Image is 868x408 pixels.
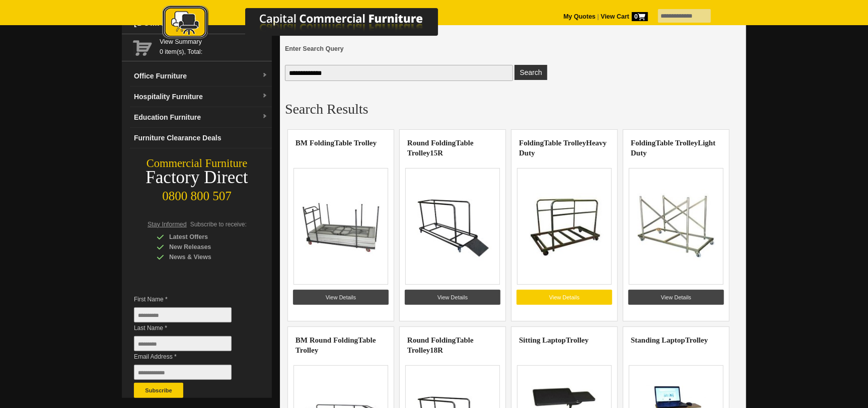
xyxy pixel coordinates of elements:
[407,139,474,157] a: Round FoldingTable Trolley15R
[262,114,268,120] img: dropdown
[262,72,268,78] img: dropdown
[285,44,741,54] span: Enter Search Query
[515,65,547,80] button: Enter Search Query
[122,184,272,203] div: 0800 800 507
[134,5,487,45] a: Capital Commercial Furniture Logo
[656,139,698,147] highlight: Table Trolley
[601,13,648,20] strong: View Cart
[631,336,708,344] a: Standing LaptopTrolley
[285,65,513,81] input: Enter Search Query
[134,352,247,362] span: Email Address *
[519,139,607,157] a: FoldingTable TrolleyHeavy Duty
[334,139,377,147] highlight: Table Trolley
[130,107,272,128] a: Education Furnituredropdown
[685,336,708,344] highlight: Trolley
[293,290,389,305] a: View Details
[130,66,272,87] a: Office Furnituredropdown
[296,336,376,354] a: BM Round FoldingTable Trolley
[285,102,741,117] h2: Search Results
[157,242,252,252] div: New Releases
[122,156,272,171] div: Commercial Furniture
[134,323,247,333] span: Last Name *
[296,139,377,147] a: BM FoldingTable Trolley
[566,336,589,344] highlight: Trolley
[122,171,272,185] div: Factory Direct
[544,139,586,147] highlight: Table Trolley
[157,232,252,242] div: Latest Offers
[407,336,474,354] a: Round FoldingTable Trolley18R
[157,252,252,262] div: News & Views
[519,336,589,344] a: Sitting LaptopTrolley
[632,12,648,21] span: 0
[628,290,724,305] a: View Details
[130,128,272,148] a: Furniture Clearance Deals
[407,336,474,354] highlight: Table Trolley
[190,221,247,228] span: Subscribe to receive:
[134,365,232,380] input: Email Address *
[296,336,376,354] highlight: Table Trolley
[405,290,500,305] a: View Details
[134,5,487,42] img: Capital Commercial Furniture Logo
[130,87,272,107] a: Hospitality Furnituredropdown
[134,307,232,322] input: First Name *
[407,139,474,157] highlight: Table Trolley
[563,13,596,20] a: My Quotes
[517,290,612,305] a: View Details
[631,139,715,157] a: FoldingTable TrolleyLight Duty
[148,221,187,228] span: Stay Informed
[134,294,247,304] span: First Name *
[599,13,648,20] a: View Cart0
[134,336,232,351] input: Last Name *
[134,383,183,398] button: Subscribe
[262,93,268,99] img: dropdown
